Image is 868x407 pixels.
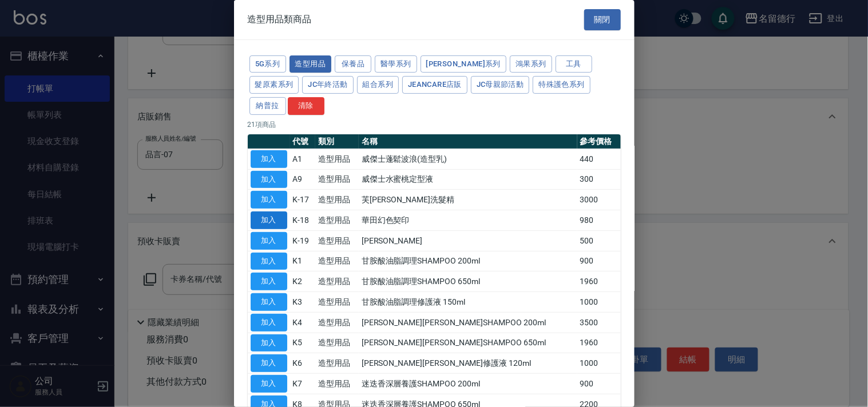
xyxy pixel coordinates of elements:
span: 造型用品類商品 [248,14,312,25]
td: 威傑士水蜜桃定型液 [359,169,577,190]
button: 加入 [251,253,287,270]
button: 醫學系列 [375,55,417,73]
td: K-19 [290,230,316,251]
td: K3 [290,292,316,313]
td: K1 [290,251,316,272]
button: 鴻果系列 [510,55,552,73]
button: 工具 [556,55,592,73]
button: 納普拉 [249,97,286,115]
button: JeanCare店販 [402,76,467,94]
button: 加入 [251,150,287,168]
td: 1000 [577,292,621,313]
td: 造型用品 [315,210,359,231]
button: 5G系列 [249,55,286,73]
button: 加入 [251,334,287,352]
button: 加入 [251,171,287,189]
button: 加入 [251,314,287,332]
td: 迷迭香深層養護SHAMPOO 200ml [359,374,577,394]
button: 關閉 [584,9,621,30]
button: [PERSON_NAME]系列 [421,55,507,73]
td: [PERSON_NAME][PERSON_NAME]修護液 120ml [359,353,577,374]
td: 造型用品 [315,353,359,374]
td: 300 [577,169,621,190]
td: K5 [290,333,316,353]
td: 造型用品 [315,333,359,353]
button: 特殊護色系列 [533,76,590,94]
td: 甘胺酸油脂調理SHAMPOO 200ml [359,251,577,272]
td: 造型用品 [315,230,359,251]
button: 加入 [251,273,287,290]
td: 造型用品 [315,149,359,169]
td: K6 [290,353,316,374]
td: 900 [577,374,621,394]
td: 甘胺酸油脂調理修護液 150ml [359,292,577,313]
td: A1 [290,149,316,169]
td: 造型用品 [315,251,359,272]
button: 組合系列 [357,76,399,94]
button: 加入 [251,191,287,209]
td: 3500 [577,312,621,333]
td: 造型用品 [315,374,359,394]
td: 980 [577,210,621,231]
td: 造型用品 [315,190,359,210]
button: JC母親節活動 [471,76,530,94]
button: JC年終活動 [302,76,353,94]
th: 類別 [315,134,359,149]
td: [PERSON_NAME][PERSON_NAME]SHAMPOO 200ml [359,312,577,333]
button: 加入 [251,232,287,250]
button: 加入 [251,354,287,372]
td: 1960 [577,272,621,292]
td: [PERSON_NAME][PERSON_NAME]SHAMPOO 650ml [359,333,577,353]
td: 440 [577,149,621,169]
button: 加入 [251,212,287,229]
td: K4 [290,312,316,333]
td: 500 [577,230,621,251]
button: 加入 [251,293,287,311]
button: 保養品 [335,55,371,73]
button: 清除 [288,97,324,115]
td: A9 [290,169,316,190]
td: 造型用品 [315,169,359,190]
p: 21 項商品 [248,119,621,130]
td: K-18 [290,210,316,231]
td: K7 [290,374,316,394]
td: 1960 [577,333,621,353]
button: 髮原素系列 [249,76,299,94]
td: 1000 [577,353,621,374]
th: 名稱 [359,134,577,149]
td: 華田幻色契印 [359,210,577,231]
td: 900 [577,251,621,272]
td: 甘胺酸油脂調理SHAMPOO 650ml [359,272,577,292]
td: 造型用品 [315,272,359,292]
th: 代號 [290,134,316,149]
button: 加入 [251,375,287,393]
td: [PERSON_NAME] [359,230,577,251]
td: 3000 [577,190,621,210]
td: 芙[PERSON_NAME]洗髮精 [359,190,577,210]
td: 造型用品 [315,312,359,333]
td: K-17 [290,190,316,210]
td: 威傑士蓬鬆波浪(造型乳) [359,149,577,169]
td: K2 [290,272,316,292]
th: 參考價格 [577,134,621,149]
td: 造型用品 [315,292,359,313]
button: 造型用品 [290,55,332,73]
